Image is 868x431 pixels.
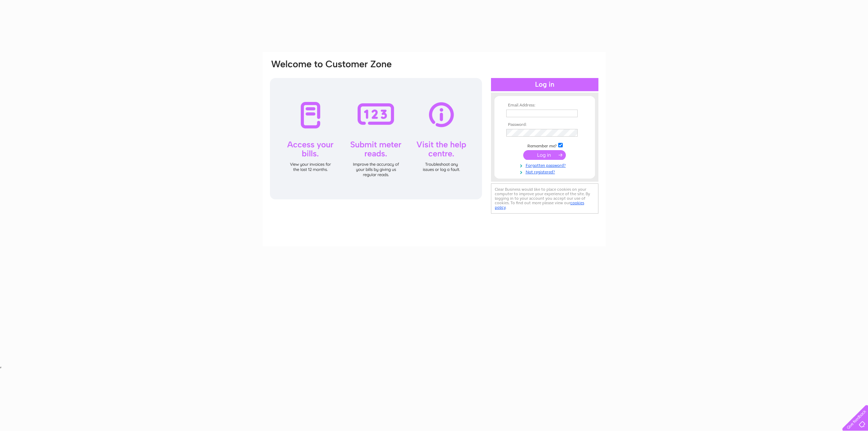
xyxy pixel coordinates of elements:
a: cookies policy [495,200,584,210]
th: Email Address: [505,103,585,108]
input: Submit [523,150,566,160]
a: Forgotten password? [506,162,585,168]
a: Not registered? [506,168,585,175]
th: Password: [505,122,585,127]
div: Clear Business would like to place cookies on your computer to improve your experience of the sit... [491,183,598,214]
td: Remember me? [505,142,585,149]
